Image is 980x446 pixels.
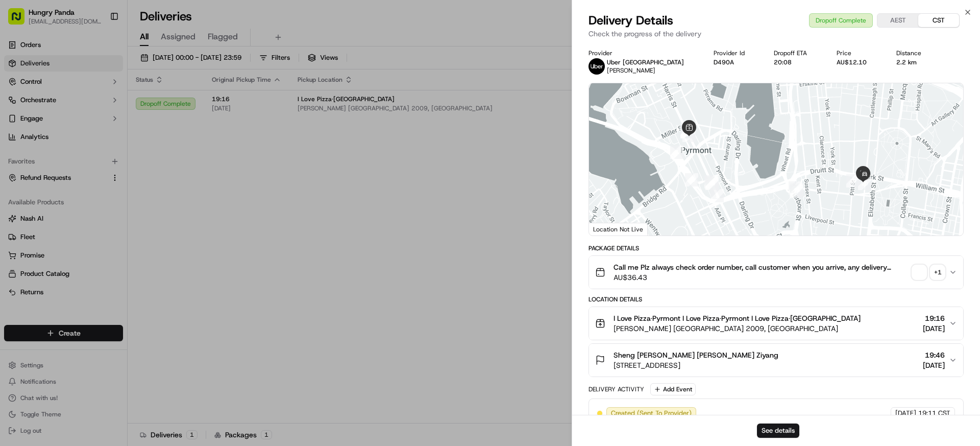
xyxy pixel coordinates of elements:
button: CST [918,14,959,27]
div: 📗 [10,229,18,238]
span: [STREET_ADDRESS] [614,360,778,370]
span: AU$36.43 [614,272,908,283]
button: Start new chat [174,101,186,113]
p: Welcome 👋 [10,41,186,57]
div: 15 [685,173,698,186]
span: Knowledge Base [20,228,78,239]
input: Got a question? Start typing here... [27,66,184,77]
div: Location Not Live [589,223,648,236]
span: Pylon [102,253,124,261]
div: 20 [858,177,871,190]
button: D490A [714,58,734,66]
div: 20:08 [774,58,820,66]
span: API Documentation [96,228,164,239]
button: Sheng [PERSON_NAME] [PERSON_NAME] Ziyang[STREET_ADDRESS]19:46[DATE] [589,344,963,377]
div: 2.2 km [896,58,935,66]
div: We're available if you need us! [46,108,140,116]
a: 📗Knowledge Base [6,224,82,243]
a: Powered byPylon [72,253,124,261]
div: Provider [589,49,697,57]
img: uber-new-logo.jpeg [589,58,605,75]
div: Past conversations [10,133,68,141]
span: 19:11 CST [918,409,950,418]
button: See details [757,424,799,438]
button: See all [158,131,186,143]
button: I Love Pizza·Pyrmont I Love Pizza·Pyrmont I Love Pizza·[GEOGRAPHIC_DATA][PERSON_NAME] [GEOGRAPHIC... [589,307,963,340]
span: [PERSON_NAME] [32,186,83,194]
div: AU$12.10 [837,58,880,66]
button: +1 [912,265,945,279]
span: [PERSON_NAME] [607,66,655,75]
span: Delivery Details [589,12,673,29]
div: Provider Id [714,49,758,57]
span: Call me Plz always check order number, call customer when you arrive, any delivery issues, Contac... [614,262,908,272]
span: Sheng [PERSON_NAME] [PERSON_NAME] Ziyang [614,350,778,360]
span: [DATE] [895,409,916,418]
span: 8月27日 [90,186,114,194]
div: Location Details [589,295,964,303]
img: 8016278978528_b943e370aa5ada12b00a_72.png [21,98,40,116]
div: + 1 [930,265,945,279]
div: 16 [789,181,802,195]
span: 19:46 [923,350,945,360]
img: 1736555255976-a54dd68f-1ca7-489b-9aae-adbdc363a1c4 [10,98,29,116]
div: 13 [705,176,719,190]
span: 9月17日 [39,158,63,167]
span: • [85,186,88,194]
div: Delivery Activity [589,385,644,393]
span: 19:16 [923,313,945,323]
img: Nash [10,10,31,31]
div: 14 [705,177,719,190]
div: 10 [680,125,694,138]
p: Uber [GEOGRAPHIC_DATA] [607,58,684,66]
button: Add Event [650,383,696,395]
img: Asif Zaman Khan [10,176,27,193]
div: 11 [680,125,694,138]
div: Start new chat [46,98,167,108]
div: 7 [670,146,683,159]
div: 17 [790,185,803,198]
div: 12 [704,175,718,189]
p: Check the progress of the delivery [589,29,964,39]
button: AEST [877,14,918,27]
button: Call me Plz always check order number, call customer when you arrive, any delivery issues, Contac... [589,256,963,289]
div: 19 [846,174,860,187]
span: [DATE] [923,323,945,334]
span: [PERSON_NAME] [GEOGRAPHIC_DATA] 2009, [GEOGRAPHIC_DATA] [614,323,861,334]
div: 2 [710,189,724,202]
span: [DATE] [923,360,945,370]
span: Created (Sent To Provider) [611,409,692,418]
div: Price [837,49,880,57]
div: Distance [896,49,935,57]
span: • [34,158,37,167]
div: Package Details [589,244,964,252]
div: Dropoff ETA [774,49,820,57]
div: 18 [790,183,803,197]
img: 1736555255976-a54dd68f-1ca7-489b-9aae-adbdc363a1c4 [20,186,29,195]
span: I Love Pizza·Pyrmont I Love Pizza·Pyrmont I Love Pizza·[GEOGRAPHIC_DATA] [614,313,861,323]
div: 💻 [86,229,94,238]
a: 💻API Documentation [82,224,168,243]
